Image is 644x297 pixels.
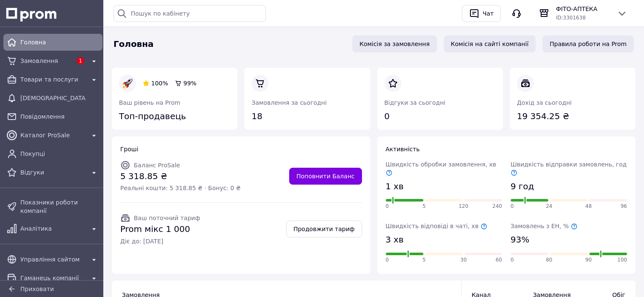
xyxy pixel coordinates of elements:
[386,146,420,153] span: Активність
[546,256,552,264] span: 80
[20,112,99,121] span: Повідомлення
[20,286,54,292] span: Приховати
[495,256,502,264] span: 60
[20,94,86,102] span: [DEMOGRAPHIC_DATA]
[492,203,502,210] span: 240
[151,80,168,87] span: 100%
[460,256,467,264] span: 30
[386,223,487,229] span: Швидкість відповіді в чаті, хв
[20,57,72,65] span: Замовлення
[289,168,362,185] a: Поповнити Баланс
[20,224,86,233] span: Аналітика
[585,203,591,210] span: 48
[20,274,86,282] span: Гаманець компанії
[120,184,240,192] span: Реальні кошти: 5 318.85 ₴ · Бонус: 0 ₴
[386,256,389,264] span: 0
[183,80,196,87] span: 99%
[20,168,86,177] span: Відгуки
[542,35,634,52] a: Правила роботи на Prom
[386,180,404,193] span: 1 хв
[386,161,496,176] span: Швидкість обробки замовлення, хв
[546,203,552,210] span: 24
[386,234,404,246] span: 3 хв
[20,75,86,84] span: Товари та послуги
[113,38,154,50] span: Головна
[511,234,529,246] span: 93%
[120,223,200,235] span: Prom мікс 1 000
[20,255,86,264] span: Управління сайтом
[120,146,138,153] span: Гроші
[286,221,362,237] a: Продовжити тариф
[423,203,426,210] span: 5
[20,38,99,46] span: Головна
[511,161,627,176] span: Швидкість відправки замовлень, год
[511,223,578,229] span: Замовлень з ЕН, %
[120,170,240,183] span: 5 318.85 ₴
[556,15,586,21] span: ID: 3301638
[20,150,99,158] span: Покупці
[585,256,591,264] span: 90
[20,131,86,139] span: Каталог ProSale
[352,35,437,52] a: Комісія за замовлення
[511,203,514,210] span: 0
[134,162,180,169] span: Баланс ProSale
[462,5,501,22] button: Чат
[556,5,610,13] span: ФІТО-АПТЕКА
[113,5,266,22] input: Пошук по кабінету
[444,35,536,52] a: Комісія на сайті компанії
[481,7,495,20] div: Чат
[20,198,99,215] span: Показники роботи компанії
[621,203,627,210] span: 96
[134,215,200,221] span: Ваш поточний тариф
[386,203,389,210] span: 0
[511,256,514,264] span: 0
[77,57,84,65] span: 1
[617,256,627,264] span: 100
[459,203,468,210] span: 120
[511,180,534,193] span: 9 год
[423,256,426,264] span: 5
[120,237,200,245] span: Діє до: [DATE]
